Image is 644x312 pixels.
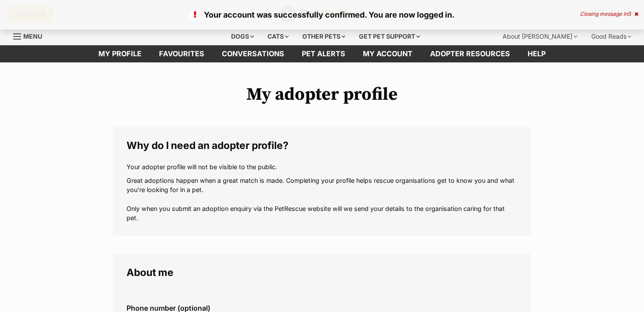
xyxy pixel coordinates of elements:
a: Menu [13,28,48,44]
div: Dogs [225,28,260,45]
a: My account [354,45,421,62]
a: Favourites [150,45,213,62]
a: conversations [213,45,293,62]
a: My profile [90,45,150,62]
a: Help [519,45,554,62]
a: Adopter resources [421,45,519,62]
div: Other pets [296,28,351,45]
p: Great adoptions happen when a great match is made. Completing your profile helps rescue organisat... [127,176,517,223]
h1: My adopter profile [113,84,531,105]
div: Good Reads [585,28,637,45]
div: Get pet support [353,28,426,45]
div: About [PERSON_NAME] [496,28,583,45]
label: Phone number (optional) [127,304,517,312]
span: Menu [23,33,42,40]
legend: About me [127,267,517,278]
legend: Why do I need an adopter profile? [127,140,517,151]
p: Your adopter profile will not be visible to the public. [127,162,517,171]
a: Pet alerts [293,45,354,62]
div: Cats [261,28,295,45]
fieldset: Why do I need an adopter profile? [113,127,531,236]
